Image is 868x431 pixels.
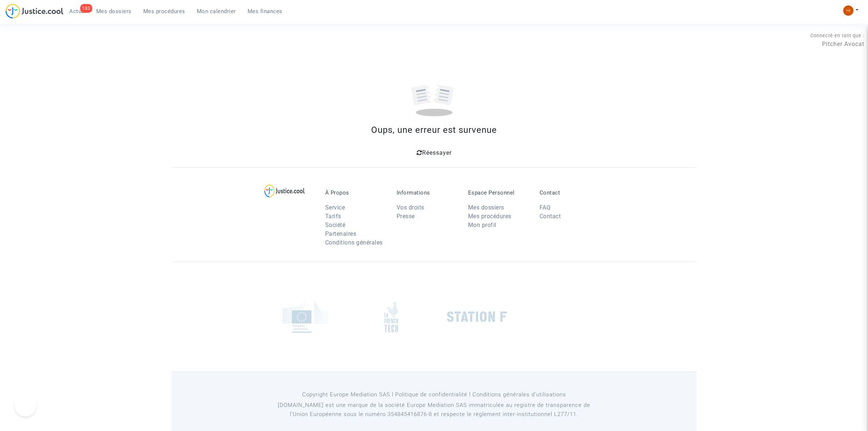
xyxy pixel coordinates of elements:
a: Service [325,204,345,211]
img: europe_commision.png [283,301,328,333]
a: 183Actus [63,6,90,17]
img: logo-lg.svg [264,184,305,197]
span: Mes procédures [143,8,185,15]
a: Partenaires [325,230,357,237]
a: Mes procédures [468,213,511,220]
a: Contact [540,213,561,220]
p: Espace Personnel [468,189,529,196]
iframe: Help Scout Beacon - Open [15,395,36,416]
div: Oups, une erreur est survenue [172,123,697,136]
a: Mes dossiers [90,6,137,17]
a: Mes dossiers [468,204,504,211]
img: french_tech.png [384,301,398,332]
a: Société [325,222,346,228]
a: Presse [397,213,415,220]
a: Tarifs [325,213,341,220]
span: Mes finances [248,8,283,15]
p: À Propos [325,189,386,196]
a: Vos droits [397,204,424,211]
a: Mon calendrier [191,6,242,17]
a: Mes finances [242,6,288,17]
p: Informations [397,189,457,196]
span: Connecté en tant que : [810,33,864,38]
img: jc-logo.svg [5,4,63,19]
img: stationf.png [447,311,507,322]
a: Mon profil [468,222,497,228]
a: Conditions générales [325,239,383,246]
img: fc99b196863ffcca57bb8fe2645aafd9 [843,5,853,16]
span: Mon calendrier [197,8,236,15]
span: Actus [69,8,85,15]
a: Mes procédures [137,6,191,17]
span: Réessayer [422,149,452,156]
a: FAQ [540,204,551,211]
span: Mes dossiers [96,8,132,15]
p: [DOMAIN_NAME] est une marque de la société Europe Mediation SAS immatriculée au registre de tr... [268,401,600,419]
p: Contact [540,189,600,196]
p: Copyright Europe Mediation SAS l Politique de confidentialité l Conditions générales d’utilisa... [268,390,600,399]
div: 183 [80,4,92,13]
